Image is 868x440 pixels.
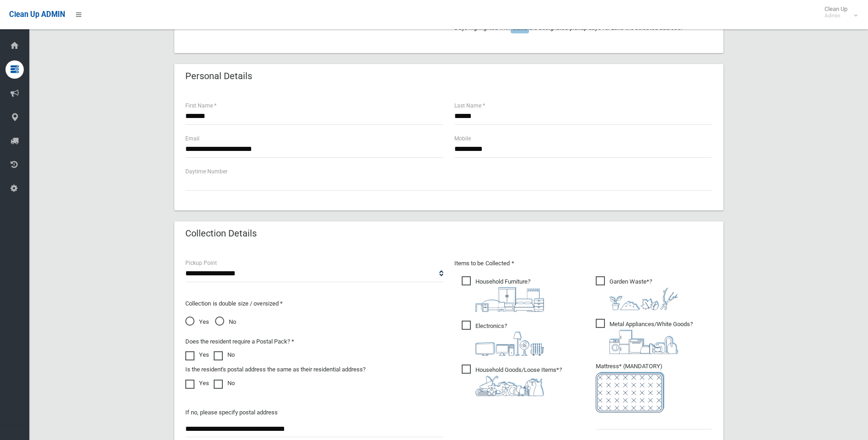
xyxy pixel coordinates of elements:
[596,372,664,413] img: e7408bece873d2c1783593a074e5cb2f.png
[475,278,544,312] i: ?
[820,5,857,19] span: Clean Up
[174,67,263,85] header: Personal Details
[185,336,294,347] label: Does the resident require a Postal Pack? *
[475,287,544,312] img: aa9efdbe659d29b613fca23ba79d85cb.png
[596,276,678,310] span: Garden Waste*
[214,349,235,360] label: No
[174,225,268,242] header: Collection Details
[215,317,236,327] span: No
[185,349,209,360] label: Yes
[609,287,678,310] img: 4fd8a5c772b2c999c83690221e5242e0.png
[475,376,544,396] img: b13cc3517677393f34c0a387616ef184.png
[462,365,562,396] span: Household Goods/Loose Items*
[475,322,544,356] i: ?
[462,321,544,356] span: Electronics
[462,276,544,312] span: Household Furniture
[596,363,712,413] span: Mattress* (MANDATORY)
[9,10,65,19] span: Clean Up ADMIN
[475,366,562,396] i: ?
[609,278,678,310] i: ?
[185,364,366,375] label: Is the resident's postal address the same as their residential address?
[609,321,693,354] i: ?
[185,407,278,418] label: If no, please specify postal address
[185,317,209,327] span: Yes
[185,378,209,389] label: Yes
[214,378,235,389] label: No
[596,319,693,354] span: Metal Appliances/White Goods
[825,12,847,19] small: Admin
[609,330,678,354] img: 36c1b0289cb1767239cdd3de9e694f19.png
[185,298,443,309] p: Collection is double size / oversized *
[513,24,527,31] span: BLUE
[475,332,544,356] img: 394712a680b73dbc3d2a6a3a7ffe5a07.png
[454,258,712,269] p: Items to be Collected *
